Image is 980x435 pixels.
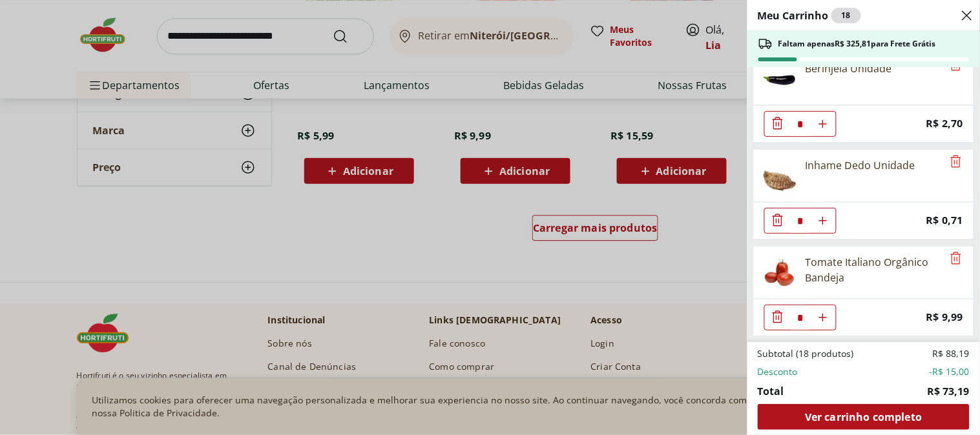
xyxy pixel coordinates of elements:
a: Ver carrinho completo [758,404,970,430]
span: R$ 88,19 [933,347,970,360]
button: Diminuir Quantidade [765,208,791,234]
button: Remove [948,57,964,73]
div: Tomate Italiano Orgânico Bandeja [806,254,943,285]
span: Faltam apenas R$ 325,81 para Frete Grátis [778,39,936,49]
span: R$ 2,70 [926,115,963,132]
button: Aumentar Quantidade [810,111,836,137]
button: Remove [948,154,964,170]
span: R$ 9,99 [926,309,963,326]
button: Diminuir Quantidade [765,305,791,330]
span: Subtotal (18 produtos) [758,347,854,360]
span: Ver carrinho completo [805,412,922,422]
img: Principal [762,254,798,290]
div: Inhame Dedo Unidade [806,157,915,173]
input: Quantidade Atual [791,305,810,330]
span: -R$ 15,00 [930,365,970,378]
span: R$ 0,71 [926,212,963,229]
span: R$ 73,19 [928,383,970,399]
button: Aumentar Quantidade [810,305,836,330]
button: Diminuir Quantidade [765,111,791,137]
div: Berinjela Unidade [806,61,892,76]
h2: Meu Carrinho [758,8,861,23]
input: Quantidade Atual [791,112,810,136]
div: 18 [831,8,861,23]
button: Remove [948,251,964,267]
span: Total [758,383,784,399]
img: Inhame Dedo Unidade [762,157,798,194]
button: Aumentar Quantidade [810,208,836,234]
input: Quantidade Atual [791,208,810,233]
img: Berinjela Unidade [762,61,798,97]
span: Desconto [758,365,798,378]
